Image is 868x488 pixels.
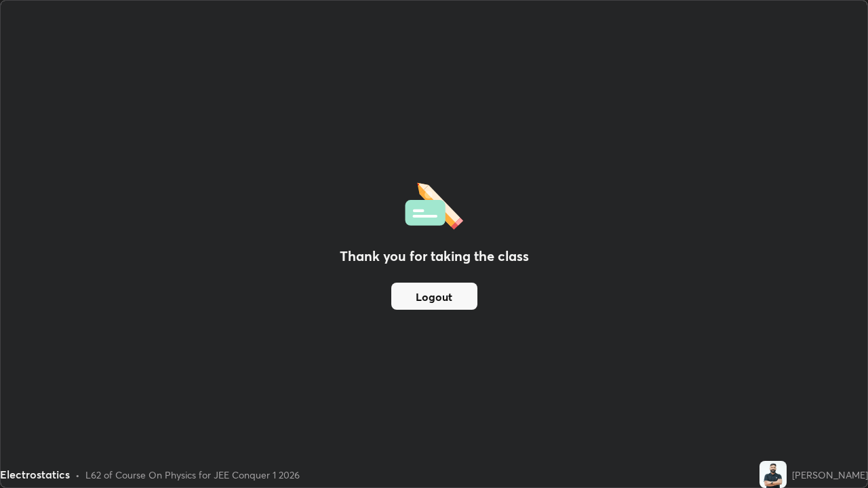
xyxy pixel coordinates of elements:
[75,468,80,482] div: •
[391,283,477,310] button: Logout
[759,461,787,488] img: a52c51f543ea4b2fa32221ed82e60da0.jpg
[792,468,868,482] div: [PERSON_NAME]
[85,468,300,482] div: L62 of Course On Physics for JEE Conquer 1 2026
[405,178,463,230] img: offlineFeedback.1438e8b3.svg
[340,246,529,266] h2: Thank you for taking the class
